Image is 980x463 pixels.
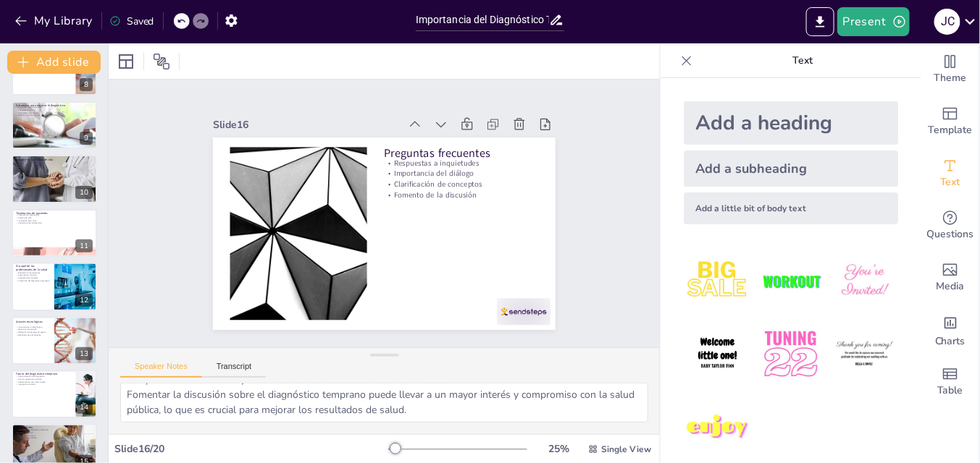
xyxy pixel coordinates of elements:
[153,53,170,70] span: Position
[929,122,973,138] span: Template
[7,51,101,74] button: Add slide
[16,264,50,272] p: El papel de los profesionales de la salud
[16,437,93,440] p: Futuro más saludable
[837,7,910,36] button: Present
[16,163,93,166] p: Recuperación más rápida
[75,401,93,414] div: 14
[601,443,651,455] span: Single View
[684,394,751,462] img: 7.jpeg
[921,252,979,304] div: Add images, graphics, shapes or video
[16,381,72,383] p: Telemedicina como herramienta
[16,429,93,432] p: Necesidad de diagnóstico temprano
[16,331,50,334] p: Reducción de tiempos de espera
[16,106,93,109] p: Campañas de concienciación
[16,426,93,430] p: Conclusiones
[16,211,93,216] p: Testimonios de pacientes
[12,209,97,257] div: 11
[16,320,50,324] p: Avances tecnológicos
[16,271,50,274] p: Educación a los pacientes
[12,317,97,365] div: 13
[16,378,72,381] p: Uso de inteligencia artificial
[16,277,50,280] p: Actualización constante
[416,9,550,30] input: Insert title
[16,214,93,217] p: Testimonios impactantes
[109,14,154,28] div: Saved
[684,192,898,224] div: Add a little bit of body text
[12,263,97,310] div: 12
[757,320,824,388] img: 5.jpeg
[934,70,967,86] span: Theme
[16,373,72,377] p: Futuro del diagnóstico temprano
[189,120,364,208] div: Slide 16
[831,247,898,315] img: 3.jpeg
[921,43,979,95] div: Change the overall theme
[16,435,93,438] p: Educación continua
[16,216,93,219] p: Cambio de vida
[698,43,907,78] p: Text
[75,186,93,199] div: 10
[16,114,93,117] p: Educación sobre síntomas
[16,219,93,222] p: Inspiración para otros
[356,89,503,166] p: Preguntas frecuentes
[75,347,93,360] div: 13
[16,274,50,277] p: Seguimiento continuo
[542,442,577,456] div: 25 %
[16,103,93,108] p: Estrategias para mejorar el diagnóstico
[921,356,979,408] div: Add a table
[16,157,93,161] p: Impacto en la calidad de vida
[16,383,72,386] p: Integración de datos
[374,129,519,201] p: Fomento de la discusión
[16,334,50,336] p: Beneficios para el paciente
[16,109,93,112] p: Chequeos regulares
[12,101,97,149] div: 9
[361,100,506,172] p: Respuestas a inquietudes
[16,432,93,435] p: Trabajo conjunto
[16,168,93,171] p: Evitar complicaciones
[16,111,93,114] p: Programas comunitarios
[370,119,515,192] p: Clarificación de conceptos
[16,166,93,169] p: Bienestar emocional y social
[16,328,50,331] p: Mejora en la precisión
[831,320,898,388] img: 6.jpeg
[684,247,751,315] img: 1.jpeg
[684,150,898,187] div: Add a subheading
[16,326,50,328] p: Innovaciones en diagnóstico
[806,7,834,36] button: Export to PowerPoint
[940,174,960,190] span: Text
[114,50,138,73] div: Layout
[12,370,97,418] div: 14
[927,226,974,242] span: Questions
[12,155,97,203] div: 10
[934,9,960,35] div: J C
[16,375,72,378] p: Personalización del diagnóstico
[202,362,267,378] button: Transcript
[937,383,963,399] span: Table
[75,239,93,252] div: 11
[921,304,979,356] div: Add charts and graphs
[366,109,511,182] p: Importancia del diálogo
[757,247,824,315] img: 2.jpeg
[921,148,979,200] div: Add text boxes
[80,132,93,145] div: 9
[11,9,99,33] button: My Library
[75,294,93,307] div: 12
[921,95,979,148] div: Add ready made slides
[934,7,960,36] button: J C
[16,160,93,163] p: Tratamientos menos invasivos
[120,362,202,378] button: Speaker Notes
[935,334,966,349] span: Charts
[114,442,388,456] div: Slide 16 / 20
[16,279,50,282] p: Promoción del diagnóstico temprano
[684,101,898,145] div: Add a heading
[80,78,93,91] div: 8
[16,222,93,225] p: Importancia de la detección
[684,320,751,388] img: 4.jpeg
[921,200,979,252] div: Get real-time input from your audience
[937,279,965,294] span: Media
[120,383,648,422] textarea: Abordar las inquietudes comunes sobre el diagnóstico temprano es esencial para fomentar la compre...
